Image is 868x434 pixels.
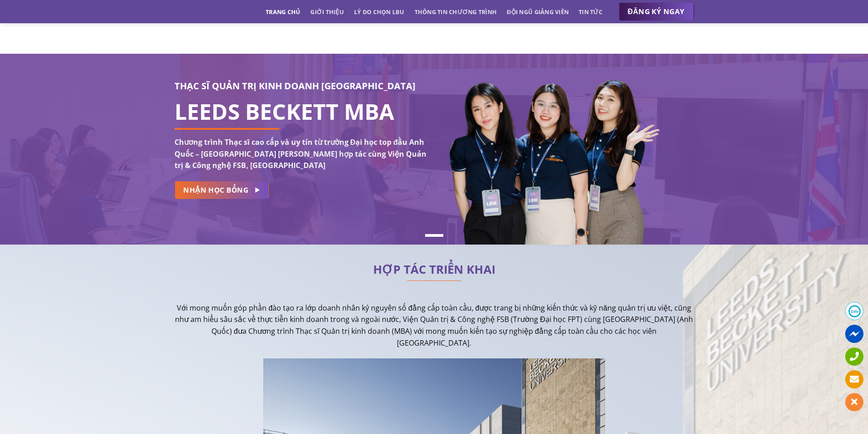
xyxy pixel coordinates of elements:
h2: HỢP TÁC TRIỂN KHAI [175,265,694,274]
p: Với mong muốn góp phần đào tạo ra lớp doanh nhân kỷ nguyên số đẳng cấp toàn cầu, được trang bị nh... [175,302,694,349]
li: Page dot 1 [425,234,443,237]
img: line-lbu.jpg [407,281,462,281]
a: Lý do chọn LBU [354,4,405,20]
a: Giới thiệu [310,4,344,20]
a: Thông tin chương trình [415,4,497,20]
strong: Chương trình Thạc sĩ cao cấp và uy tín từ trường Đại học top đầu Anh Quốc – [GEOGRAPHIC_DATA] [PE... [175,137,426,170]
a: ĐĂNG KÝ NGAY [619,3,694,21]
a: Trang chủ [266,4,300,20]
h3: THẠC SĨ QUẢN TRỊ KINH DOANH [GEOGRAPHIC_DATA] [175,79,427,93]
a: Tin tức [579,4,602,20]
h1: LEEDS BECKETT MBA [175,106,427,117]
span: ĐĂNG KÝ NGAY [628,6,685,17]
a: NHẬN HỌC BỔNG [175,181,269,199]
a: Đội ngũ giảng viên [507,4,569,20]
span: NHẬN HỌC BỔNG [183,184,248,196]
